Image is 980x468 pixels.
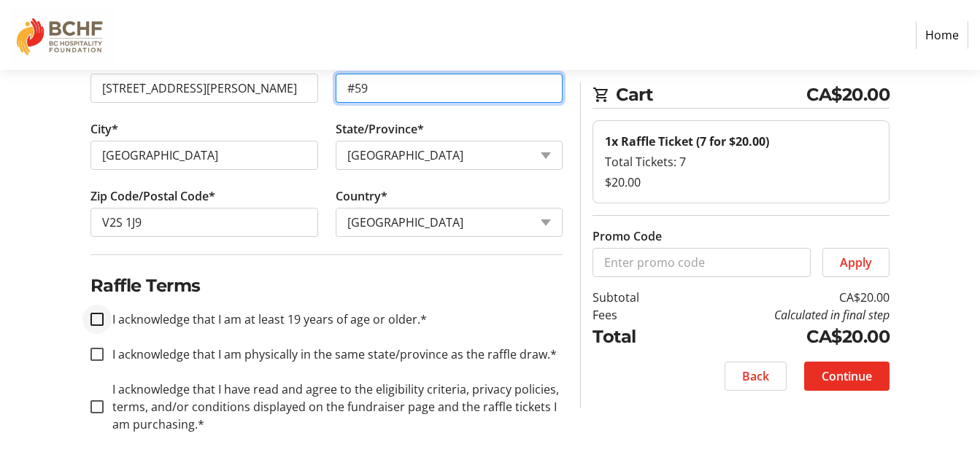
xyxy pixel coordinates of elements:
span: Continue [822,367,872,385]
div: Total Tickets: 7 [605,153,877,171]
label: I acknowledge that I have read and agree to the eligibility criteria, privacy policies, terms, an... [104,381,563,433]
input: Enter promo code [593,248,811,277]
td: CA$20.00 [679,324,890,350]
span: Apply [840,254,872,271]
span: Cart [616,82,806,108]
img: BC Hospitality Foundation's Logo [12,6,115,64]
td: CA$20.00 [679,289,890,306]
input: Zip or Postal Code [90,208,318,237]
a: Home [916,21,968,49]
label: I acknowledge that I am at least 19 years of age or older.* [104,311,427,328]
input: Address [90,74,318,103]
h2: Raffle Terms [90,273,563,299]
label: Country* [336,187,387,205]
label: City* [90,120,118,138]
td: Fees [593,306,678,324]
label: State/Province* [336,120,424,138]
div: $20.00 [605,173,877,191]
label: I acknowledge that I am physically in the same state/province as the raffle draw.* [104,346,557,363]
input: City [90,141,318,170]
label: Zip Code/Postal Code* [90,187,215,205]
td: Subtotal [593,289,678,306]
strong: 1x Raffle Ticket (7 for $20.00) [605,133,769,149]
span: CA$20.00 [806,82,890,108]
label: Promo Code [593,227,662,245]
button: Back [725,362,787,391]
button: Continue [804,362,890,391]
td: Calculated in final step [679,306,890,324]
span: Back [742,367,769,385]
td: Total [593,324,678,350]
button: Apply [822,248,890,277]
